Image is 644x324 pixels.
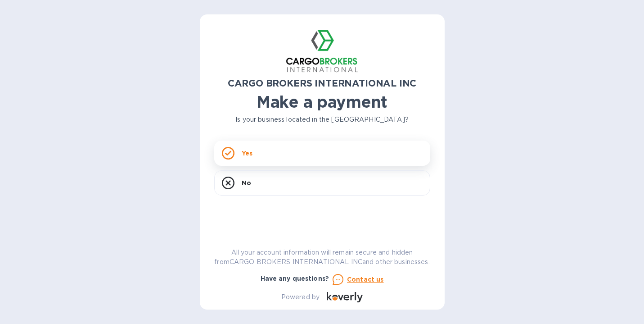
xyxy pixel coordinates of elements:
[281,292,320,302] p: Powered by
[214,92,430,111] h1: Make a payment
[228,78,417,89] b: CARGO BROKERS INTERNATIONAL INC
[242,149,252,158] p: Yes
[214,248,430,267] p: All your account information will remain secure and hidden from CARGO BROKERS INTERNATIONAL INC a...
[261,275,329,282] b: Have any questions?
[242,178,251,187] p: No
[214,115,430,124] p: Is your business located in the [GEOGRAPHIC_DATA]?
[347,276,384,283] u: Contact us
